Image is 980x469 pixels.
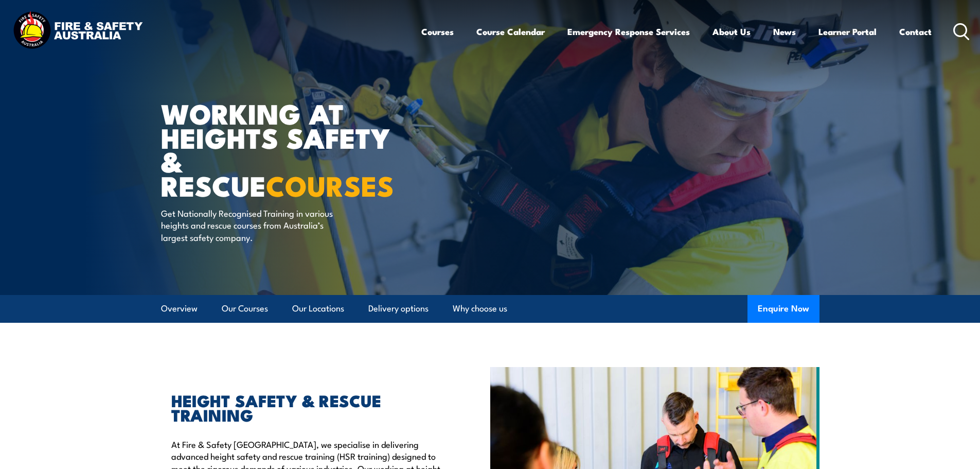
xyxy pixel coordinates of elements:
p: Get Nationally Recognised Training in various heights and rescue courses from Australia’s largest... [161,207,349,243]
a: Our Courses [222,295,268,322]
strong: COURSES [266,163,394,206]
a: Contact [899,18,932,45]
a: Overview [161,295,198,322]
a: News [773,18,796,45]
a: Emergency Response Services [567,18,690,45]
a: Delivery options [368,295,429,322]
h1: WORKING AT HEIGHTS SAFETY & RESCUE [161,101,415,197]
a: About Us [712,18,751,45]
a: Courses [421,18,454,45]
a: Learner Portal [818,18,877,45]
button: Enquire Now [747,295,819,323]
a: Why choose us [453,295,507,322]
a: Our Locations [292,295,344,322]
h2: HEIGHT SAFETY & RESCUE TRAINING [171,393,443,422]
a: Course Calendar [476,18,545,45]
